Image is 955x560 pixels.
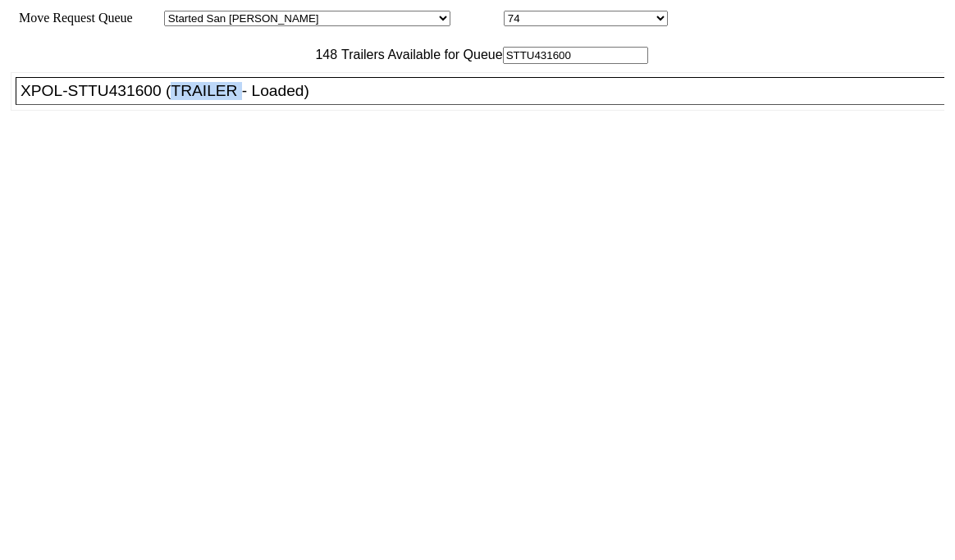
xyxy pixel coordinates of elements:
input: Filter Available Trailers [503,47,648,64]
span: Area [135,11,161,25]
span: Location [454,11,500,25]
span: Trailers Available for Queue [337,48,503,61]
span: Move Request Queue [11,11,133,25]
span: 148 [307,48,337,61]
div: XPOL-STTU431600 (TRAILER - Loaded) [21,82,954,100]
